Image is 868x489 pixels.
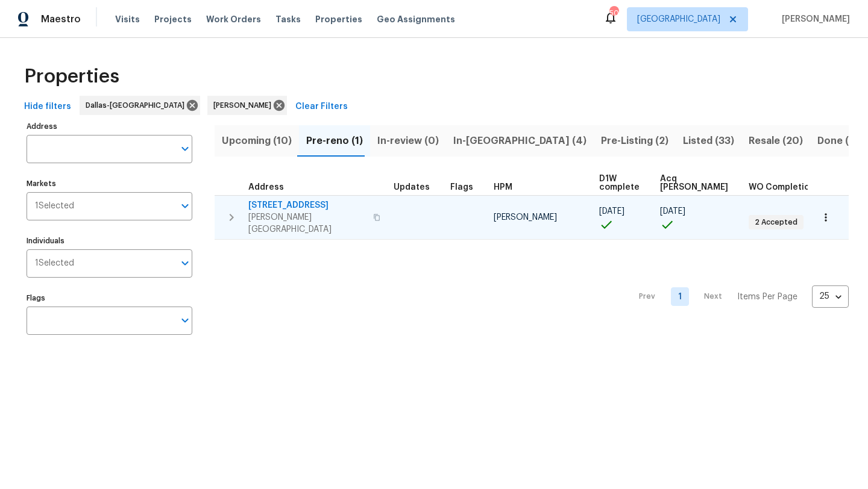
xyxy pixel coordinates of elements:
nav: Pagination Navigation [627,247,849,347]
span: Visits [115,13,140,25]
button: Open [177,312,193,329]
div: 50 [609,7,618,19]
span: Maestro [41,13,81,25]
span: [PERSON_NAME] [494,213,557,222]
span: Projects [154,13,192,25]
span: Pre-Listing (2) [601,132,668,149]
label: Address [27,123,192,130]
span: Dallas-[GEOGRAPHIC_DATA] [86,99,189,111]
span: Tasks [275,15,301,23]
div: 25 [812,281,849,312]
a: Goto page 1 [671,287,689,306]
p: Items Per Page [737,291,797,303]
span: Geo Assignments [377,13,455,25]
span: [STREET_ADDRESS] [248,199,366,211]
span: Properties [315,13,362,25]
span: [PERSON_NAME][GEOGRAPHIC_DATA] [248,211,366,235]
span: Upcoming (10) [222,132,292,149]
span: Flags [450,183,473,192]
span: In-review (0) [377,132,439,149]
span: [PERSON_NAME] [777,13,850,25]
span: [DATE] [660,207,685,216]
span: Clear Filters [295,99,348,114]
span: In-[GEOGRAPHIC_DATA] (4) [453,132,587,149]
span: [PERSON_NAME] [213,99,276,111]
span: Resale (20) [749,132,803,149]
button: Open [177,255,193,272]
div: [PERSON_NAME] [207,96,287,115]
button: Open [177,140,193,157]
span: Pre-reno (1) [306,132,363,149]
span: 2 Accepted [750,217,802,228]
span: Work Orders [206,13,261,25]
span: Listed (33) [683,132,734,149]
span: Hide filters [24,99,71,114]
span: [DATE] [599,207,624,216]
span: Address [248,183,284,192]
button: Clear Filters [291,96,353,118]
span: Properties [24,70,119,83]
label: Flags [27,294,192,302]
label: Markets [27,180,192,187]
button: Hide filters [19,96,76,118]
span: [GEOGRAPHIC_DATA] [637,13,720,25]
label: Individuals [27,237,192,244]
span: 1 Selected [35,201,74,211]
span: WO Completion [749,183,815,192]
span: Acq [PERSON_NAME] [660,175,728,192]
span: D1W complete [599,175,640,192]
span: HPM [494,183,512,192]
span: Updates [394,183,430,192]
div: Dallas-[GEOGRAPHIC_DATA] [80,96,200,115]
button: Open [177,198,193,214]
span: 1 Selected [35,258,74,269]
